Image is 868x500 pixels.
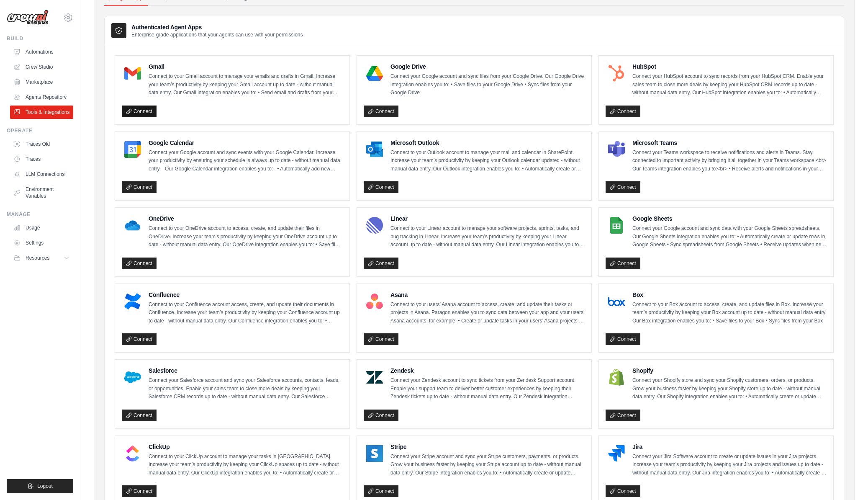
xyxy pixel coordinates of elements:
[608,217,625,234] img: Google Sheets Logo
[366,217,383,234] img: Linear Logo
[390,214,585,223] h4: Linear
[364,333,398,345] a: Connect
[608,445,625,462] img: Jira Logo
[122,181,157,193] a: Connect
[606,258,640,269] a: Connect
[149,443,343,451] h4: ClickUp
[124,369,141,386] img: Salesforce Logo
[632,62,827,71] h4: HubSpot
[390,453,585,477] p: Connect your Stripe account and sync your Stripe customers, payments, or products. Grow your busi...
[364,485,398,497] a: Connect
[149,72,343,97] p: Connect to your Gmail account to manage your emails and drafts in Gmail. Increase your team’s pro...
[364,181,398,193] a: Connect
[390,62,585,71] h4: Google Drive
[632,291,827,299] h4: Box
[606,485,640,497] a: Connect
[10,221,73,235] a: Usage
[10,45,73,59] a: Automations
[122,485,157,497] a: Connect
[124,217,141,234] img: OneDrive Logo
[122,333,157,345] a: Connect
[122,258,157,269] a: Connect
[632,72,827,97] p: Connect your HubSpot account to sync records from your HubSpot CRM. Enable your sales team to clo...
[632,366,827,375] h4: Shopify
[364,410,398,421] a: Connect
[608,293,625,310] img: Box Logo
[124,65,141,82] img: Gmail Logo
[632,301,827,325] p: Connect to your Box account to access, create, and update files in Box. Increase your team’s prod...
[390,291,585,299] h4: Asana
[608,369,625,386] img: Shopify Logo
[149,366,343,375] h4: Salesforce
[390,301,585,325] p: Connect to your users’ Asana account to access, create, and update their tasks or projects in Asa...
[366,369,383,386] img: Zendesk Logo
[10,60,73,74] a: Crew Studio
[149,291,343,299] h4: Confluence
[10,183,73,203] a: Environment Variables
[10,152,73,166] a: Traces
[364,106,398,117] a: Connect
[37,483,53,490] span: Logout
[124,445,141,462] img: ClickUp Logo
[390,376,585,401] p: Connect your Zendesk account to sync tickets from your Zendesk Support account. Enable your suppo...
[7,211,73,218] div: Manage
[10,106,73,119] a: Tools & Integrations
[149,214,343,223] h4: OneDrive
[149,376,343,401] p: Connect your Salesforce account and sync your Salesforce accounts, contacts, leads, or opportunit...
[366,445,383,462] img: Stripe Logo
[606,181,640,193] a: Connect
[632,214,827,223] h4: Google Sheets
[632,139,827,147] h4: Microsoft Teams
[632,149,827,173] p: Connect your Teams workspace to receive notifications and alerts in Teams. Stay connected to impo...
[131,31,303,38] p: Enterprise-grade applications that your agents can use with your permissions
[149,149,343,173] p: Connect your Google account and sync events with your Google Calendar. Increase your productivity...
[632,224,827,249] p: Connect your Google account and sync data with your Google Sheets spreadsheets. Our Google Sheets...
[632,453,827,477] p: Connect your Jira Software account to create or update issues in your Jira projects. Increase you...
[10,251,73,265] button: Resources
[390,149,585,173] p: Connect to your Outlook account to manage your mail and calendar in SharePoint. Increase your tea...
[608,141,625,158] img: Microsoft Teams Logo
[124,141,141,158] img: Google Calendar Logo
[149,62,343,71] h4: Gmail
[366,141,383,158] img: Microsoft Outlook Logo
[7,479,73,493] button: Logout
[149,453,343,477] p: Connect to your ClickUp account to manage your tasks in [GEOGRAPHIC_DATA]. Increase your team’s p...
[606,333,640,345] a: Connect
[366,65,383,82] img: Google Drive Logo
[10,168,73,181] a: LLM Connections
[149,139,343,147] h4: Google Calendar
[131,23,303,31] h3: Authenticated Agent Apps
[606,410,640,421] a: Connect
[10,137,73,151] a: Traces Old
[122,106,157,117] a: Connect
[390,139,585,147] h4: Microsoft Outlook
[390,443,585,451] h4: Stripe
[606,106,640,117] a: Connect
[364,258,398,269] a: Connect
[149,224,343,249] p: Connect to your OneDrive account to access, create, and update their files in OneDrive. Increase ...
[10,75,73,89] a: Marketplace
[390,366,585,375] h4: Zendesk
[7,10,49,26] img: Logo
[632,443,827,451] h4: Jira
[10,236,73,250] a: Settings
[10,90,73,104] a: Agents Repository
[124,293,141,310] img: Confluence Logo
[149,301,343,325] p: Connect to your Confluence account access, create, and update their documents in Confluence. Incr...
[390,72,585,97] p: Connect your Google account and sync files from your Google Drive. Our Google Drive integration e...
[122,410,157,421] a: Connect
[26,255,49,261] span: Resources
[632,376,827,401] p: Connect your Shopify store and sync your Shopify customers, orders, or products. Grow your busine...
[366,293,383,310] img: Asana Logo
[608,65,625,82] img: HubSpot Logo
[7,35,73,42] div: Build
[7,127,73,134] div: Operate
[390,224,585,249] p: Connect to your Linear account to manage your software projects, sprints, tasks, and bug tracking...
